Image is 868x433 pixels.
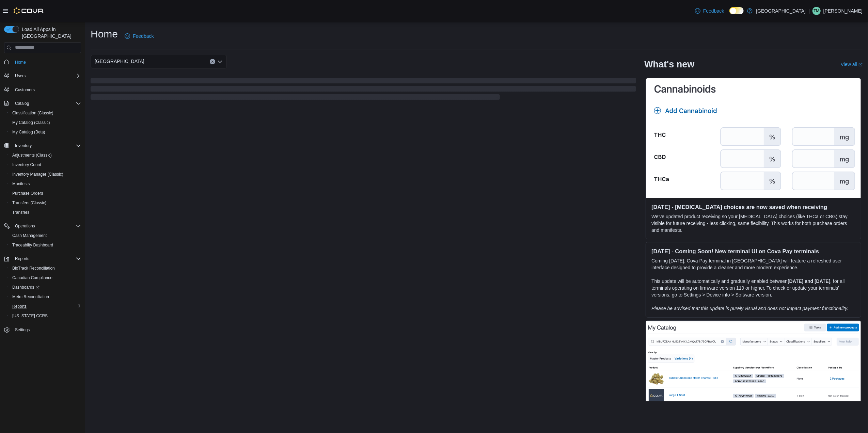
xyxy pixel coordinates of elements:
[10,312,81,320] span: Washington CCRS
[10,283,81,291] span: Dashboards
[12,85,81,94] span: Customers
[12,162,41,167] span: Inventory Count
[7,108,84,118] button: Classification (Classic)
[7,160,84,170] button: Inventory Count
[7,198,84,208] button: Transfers (Classic)
[651,248,855,255] h3: [DATE] - Coming Soon! New terminal UI on Cova Pay terminals
[12,255,32,263] button: Reports
[10,128,81,136] span: My Catalog (Beta)
[812,7,821,15] div: Tre Mace
[10,264,58,272] a: BioTrack Reconciliation
[7,311,84,321] button: [US_STATE] CCRS
[10,293,52,301] a: Metrc Reconciliation
[12,255,81,263] span: Reports
[7,118,84,127] button: My Catalog (Classic)
[15,143,32,148] span: Inventory
[12,233,47,238] span: Cash Management
[15,256,29,261] span: Reports
[1,71,84,81] button: Users
[651,257,855,271] p: Coming [DATE], Cova Pay terminal in [GEOGRAPHIC_DATA] will feature a refreshed user interface des...
[7,283,84,292] a: Dashboards
[122,29,156,43] a: Feedback
[19,26,81,39] span: Load All Apps in [GEOGRAPHIC_DATA]
[10,161,44,169] a: Inventory Count
[12,242,53,248] span: Traceabilty Dashboard
[651,204,855,210] h3: [DATE] - [MEDICAL_DATA] choices are now saved when receiving
[10,264,81,272] span: BioTrack Reconciliation
[12,325,81,334] span: Settings
[12,275,52,280] span: Canadian Compliance
[10,170,81,178] span: Inventory Manager (Classic)
[12,120,50,125] span: My Catalog (Classic)
[10,189,81,197] span: Purchase Orders
[15,101,29,106] span: Catalog
[10,293,81,301] span: Metrc Reconciliation
[1,57,84,67] button: Home
[12,304,27,309] span: Reports
[12,72,28,80] button: Users
[4,54,81,353] nav: Complex example
[7,263,84,273] button: BioTrack Reconciliation
[12,86,37,94] a: Customers
[10,274,81,282] span: Canadian Compliance
[91,27,118,41] h1: Home
[12,58,81,66] span: Home
[217,59,223,64] button: Open list of options
[10,241,56,249] a: Traceabilty Dashboard
[7,189,84,198] button: Purchase Orders
[788,278,830,284] strong: [DATE] and [DATE]
[1,325,84,335] button: Settings
[1,85,84,95] button: Customers
[1,221,84,231] button: Operations
[7,240,84,250] button: Traceabilty Dashboard
[7,150,84,160] button: Adjustments (Classic)
[12,191,43,196] span: Purchase Orders
[10,161,81,169] span: Inventory Count
[10,231,49,240] a: Cash Management
[651,278,855,298] p: This update will be automatically and gradually enabled between , for all terminals operating on ...
[651,306,848,311] em: Please be advised that this update is purely visual and does not impact payment functionality.
[10,109,81,117] span: Classification (Classic)
[10,199,49,207] a: Transfers (Classic)
[12,110,53,116] span: Classification (Classic)
[12,99,32,108] button: Catalog
[644,59,694,70] h2: What's new
[15,327,30,333] span: Settings
[10,283,42,291] a: Dashboards
[651,213,855,234] p: We've updated product receiving so your [MEDICAL_DATA] choices (like THCa or CBG) stay visible fo...
[12,222,81,230] span: Operations
[10,151,54,159] a: Adjustments (Classic)
[10,180,81,188] span: Manifests
[12,142,34,150] button: Inventory
[12,72,81,80] span: Users
[7,170,84,179] button: Inventory Manager (Classic)
[10,231,81,240] span: Cash Management
[12,266,55,271] span: BioTrack Reconciliation
[10,312,50,320] a: [US_STATE] CCRS
[10,199,81,207] span: Transfers (Classic)
[15,223,35,229] span: Operations
[10,118,81,127] span: My Catalog (Classic)
[823,7,863,15] p: [PERSON_NAME]
[15,60,26,65] span: Home
[12,294,49,300] span: Metrc Reconciliation
[12,313,48,319] span: [US_STATE] CCRS
[12,210,29,215] span: Transfers
[133,33,154,39] span: Feedback
[10,208,32,216] a: Transfers
[10,189,46,197] a: Purchase Orders
[12,58,29,66] a: Home
[10,180,32,188] a: Manifests
[1,254,84,263] button: Reports
[12,129,45,135] span: My Catalog (Beta)
[692,4,727,18] a: Feedback
[7,292,84,302] button: Metrc Reconciliation
[841,62,863,67] a: View allExternal link
[15,87,35,93] span: Customers
[12,181,30,187] span: Manifests
[10,170,66,178] a: Inventory Manager (Classic)
[1,99,84,108] button: Catalog
[210,59,215,64] button: Clear input
[10,208,81,216] span: Transfers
